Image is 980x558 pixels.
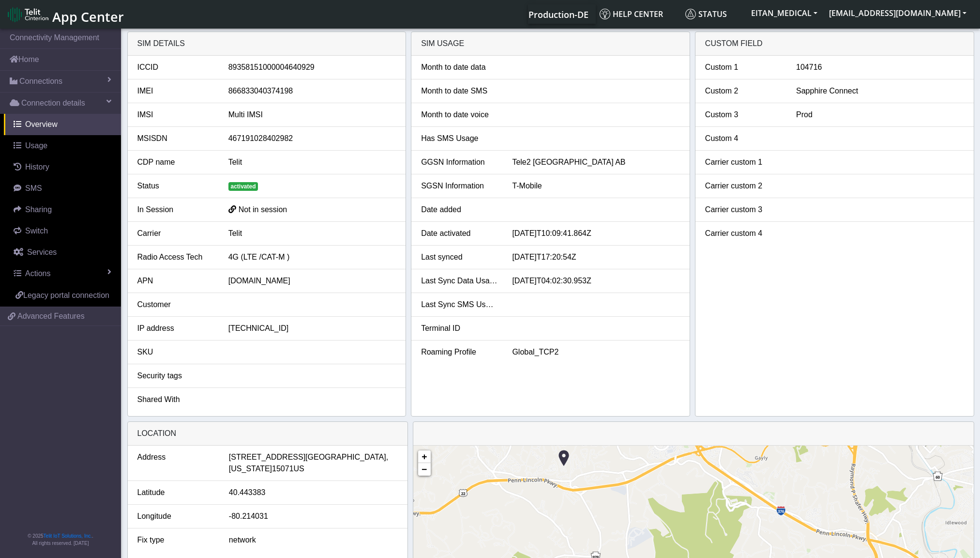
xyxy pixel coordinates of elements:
a: Sharing [4,199,121,220]
img: knowledge.svg [600,9,610,19]
div: Security tags [130,370,221,382]
span: Services [27,248,57,256]
div: Global_TCP2 [505,346,687,358]
div: [DOMAIN_NAME] [221,275,403,287]
div: Has SMS Usage [414,133,505,144]
span: Legacy portal connection [23,291,109,299]
span: Switch [25,227,48,235]
span: Actions [25,269,50,278]
div: 40.443383 [222,487,405,498]
span: Not in session [239,205,287,214]
a: Switch [4,220,121,242]
div: Custom field [695,32,974,56]
div: IP address [130,323,221,334]
a: App Center [8,4,122,25]
span: Status [685,9,727,19]
div: Custom 2 [698,85,789,97]
img: logo-telit-cinterion-gw-new.png [8,7,48,22]
div: Carrier custom 4 [698,228,789,239]
button: [EMAIL_ADDRESS][DOMAIN_NAME] [823,4,972,22]
div: Carrier custom 1 [698,156,789,168]
div: Custom 4 [698,133,789,144]
a: History [4,156,121,178]
div: Roaming Profile [414,346,505,358]
div: Last Sync SMS Usage [414,299,505,310]
span: Connection details [21,97,85,109]
div: Multi IMSI [221,109,403,121]
span: Production-DE [528,9,588,20]
a: Overview [4,114,121,135]
button: EITAN_MEDICAL [745,4,823,22]
span: Help center [600,9,663,19]
a: Zoom out [418,463,431,476]
a: SMS [4,178,121,199]
div: Custom 3 [698,109,789,121]
span: SMS [25,184,42,192]
div: -80.214031 [222,511,405,522]
div: 89358151000004640929 [221,62,403,73]
a: Telit IoT Solutions, Inc. [44,533,92,539]
span: US [294,463,304,475]
a: Your current platform instance [528,4,588,24]
div: SKU [130,346,221,358]
div: Carrier [130,228,221,239]
div: Address [130,451,222,475]
span: [STREET_ADDRESS] [229,451,305,463]
div: Status [130,180,221,192]
div: LOCATION [128,422,407,446]
div: Latitude [130,487,222,498]
div: SIM details [128,32,406,56]
a: Help center [596,4,681,24]
div: [TECHNICAL_ID] [221,323,403,334]
div: Telit [221,228,403,239]
a: Zoom in [418,450,431,463]
div: IMEI [130,85,221,97]
div: ICCID [130,62,221,73]
div: GGSN Information [414,156,505,168]
div: [DATE]T10:09:41.864Z [505,228,687,239]
div: CDP name [130,156,221,168]
span: Sharing [25,205,52,214]
div: Prod [789,109,971,121]
span: 15071 [272,463,294,475]
div: SIM usage [411,32,690,56]
span: Usage [25,141,47,150]
div: Month to date SMS [414,85,505,97]
div: Telit [221,156,403,168]
div: Tele2 [GEOGRAPHIC_DATA] AB [505,156,687,168]
div: In Session [130,204,221,216]
a: Usage [4,135,121,156]
a: Status [681,4,745,24]
div: Month to date voice [414,109,505,121]
a: Actions [4,263,121,284]
span: Connections [19,76,62,87]
div: 4G (LTE /CAT-M ) [221,251,403,263]
div: [DATE]T17:20:54Z [505,251,687,263]
span: activated [228,182,258,191]
div: Last synced [414,251,505,263]
div: SGSN Information [414,180,505,192]
div: Date added [414,204,505,216]
div: network [222,534,405,546]
div: 467191028402982 [221,133,403,144]
div: Customer [130,299,221,310]
div: Terminal ID [414,323,505,334]
div: IMSI [130,109,221,121]
div: Longitude [130,511,222,522]
div: Carrier custom 2 [698,180,789,192]
div: Last Sync Data Usage [414,275,505,287]
div: Fix type [130,534,222,546]
div: Shared With [130,394,221,405]
span: App Center [52,8,124,26]
div: APN [130,275,221,287]
div: Carrier custom 3 [698,204,789,216]
span: [GEOGRAPHIC_DATA], [305,451,388,463]
div: 104716 [789,62,971,73]
div: Custom 1 [698,62,789,73]
div: [DATE]T04:02:30.953Z [505,275,687,287]
span: [US_STATE] [229,463,272,475]
span: Advanced Features [17,310,85,322]
div: Month to date data [414,62,505,73]
a: Services [4,242,121,263]
span: Overview [25,120,58,128]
